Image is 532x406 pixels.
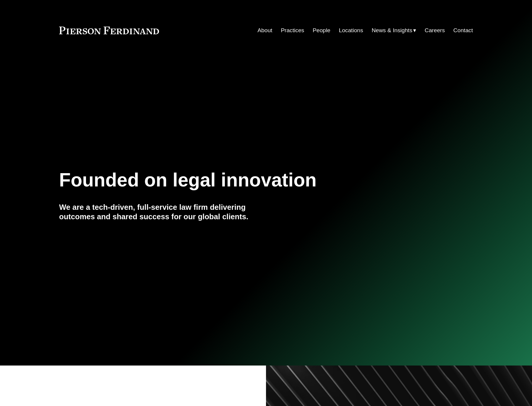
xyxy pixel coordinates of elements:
[59,169,404,191] h1: Founded on legal innovation
[425,25,445,36] a: Careers
[257,25,272,36] a: About
[453,25,473,36] a: Contact
[339,25,363,36] a: Locations
[281,25,304,36] a: Practices
[59,202,266,222] h4: We are a tech-driven, full-service law firm delivering outcomes and shared success for our global...
[372,25,416,36] a: folder dropdown
[313,25,330,36] a: People
[372,25,412,36] span: News & Insights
